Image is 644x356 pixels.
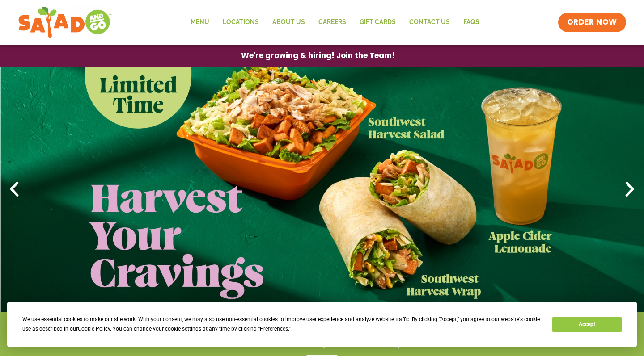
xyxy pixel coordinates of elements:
[266,12,312,33] a: About Us
[228,45,408,66] a: We're growing & hiring! Join the Team!
[7,302,637,347] div: Cookie Consent Prompt
[567,17,617,28] span: ORDER NOW
[18,4,112,40] img: new-SAG-logo-768×292
[402,12,457,33] a: Contact Us
[22,315,542,334] div: We use essential cookies to make our site work. With your consent, we may also use non-essential ...
[312,12,353,33] a: Careers
[184,12,216,33] a: Menu
[216,12,266,33] a: Locations
[78,326,110,332] span: Cookie Policy
[552,317,621,332] button: Accept
[353,12,402,33] a: GIFT CARDS
[184,12,486,33] nav: Menu
[457,12,486,33] a: FAQs
[4,180,24,199] div: Previous slide
[558,13,626,32] a: ORDER NOW
[241,52,395,59] span: We're growing & hiring! Join the Team!
[260,326,288,332] span: Preferences
[620,180,640,199] div: Next slide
